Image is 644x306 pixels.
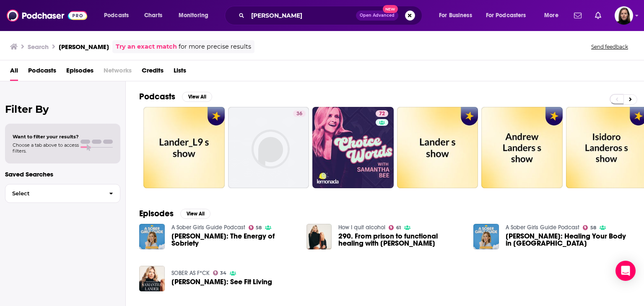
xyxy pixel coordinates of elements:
h3: Search [28,43,49,51]
button: Show profile menu [615,6,633,25]
h3: [PERSON_NAME] [59,43,109,51]
span: Want to filter your results? [13,134,79,140]
div: Open Intercom Messenger [615,261,636,281]
span: [PERSON_NAME]: Healing Your Body in [GEOGRAPHIC_DATA] [506,233,631,247]
button: open menu [98,9,140,22]
button: open menu [433,9,483,22]
a: 72 [376,110,388,117]
span: For Business [439,10,472,21]
span: Networks [104,64,132,81]
span: Monitoring [179,10,208,21]
button: open menu [173,9,219,22]
span: More [544,10,558,21]
a: Show notifications dropdown [571,8,585,23]
span: for more precise results [179,42,251,52]
a: 58 [249,225,262,230]
a: Lists [174,64,186,81]
img: 290. From prison to functional healing with Samantha Lander [306,224,332,249]
a: Charts [139,9,167,22]
a: A Sober Girls Guide Podcast [171,224,245,231]
h2: Episodes [139,208,174,219]
button: Send feedback [589,43,631,50]
span: [PERSON_NAME]: See Fit Living [171,278,272,285]
span: 72 [379,110,385,118]
span: 290. From prison to functional healing with [PERSON_NAME] [338,233,463,247]
button: open menu [538,9,569,22]
a: EpisodesView All [139,208,210,219]
p: Saved Searches [5,170,120,178]
span: 36 [296,110,302,118]
a: 61 [389,225,401,230]
a: 36 [228,107,309,188]
a: Show notifications dropdown [592,8,605,23]
a: Samantha Lander: The Energy of Sobriety [171,233,296,247]
span: 34 [220,271,226,275]
a: 290. From prison to functional healing with Samantha Lander [338,233,463,247]
a: All [10,64,18,81]
span: For Podcasters [486,10,526,21]
button: Select [5,184,120,203]
span: 58 [590,226,596,230]
a: Podcasts [28,64,56,81]
a: Credits [142,64,164,81]
a: PodcastsView All [139,91,212,102]
h2: Podcasts [139,91,175,102]
img: User Profile [615,6,633,25]
input: Search podcasts, credits, & more... [248,9,356,22]
a: Samantha Lander: Healing Your Body in Sobriety [506,233,631,247]
img: Samantha Lander: Healing Your Body in Sobriety [473,224,499,249]
span: Open Advanced [360,13,395,18]
img: Samantha Lander: See Fit Living [139,266,165,291]
a: 58 [583,225,596,230]
a: 36 [293,110,306,117]
a: Episodes [66,64,93,81]
span: 58 [256,226,262,230]
button: View All [182,92,212,102]
a: A Sober Girls Guide Podcast [506,224,579,231]
a: Try an exact match [116,42,177,52]
a: Samantha Lander: See Fit Living [171,278,272,285]
span: New [383,5,398,13]
span: Podcasts [104,10,129,21]
span: 61 [396,226,401,230]
button: View All [180,209,210,219]
span: Choose a tab above to access filters. [13,142,79,154]
a: SOBER AS F*CK [171,270,210,277]
span: Select [5,191,102,196]
img: Podchaser - Follow, Share and Rate Podcasts [7,8,87,23]
h2: Filter By [5,103,120,115]
img: Samantha Lander: The Energy of Sobriety [139,224,165,249]
button: open menu [480,9,538,22]
button: Open AdvancedNew [356,10,398,21]
a: How I quit alcohol [338,224,385,231]
span: Logged in as BevCat3 [615,6,633,25]
a: 34 [213,270,227,275]
a: 72 [312,107,394,188]
span: Charts [144,10,162,21]
div: Search podcasts, credits, & more... [233,6,430,25]
span: [PERSON_NAME]: The Energy of Sobriety [171,233,296,247]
